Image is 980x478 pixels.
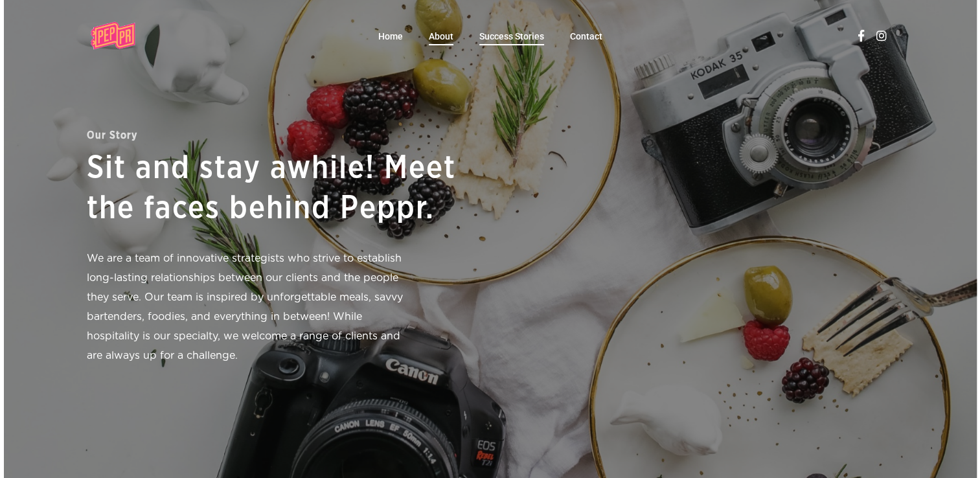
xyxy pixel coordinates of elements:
a: Home [378,32,403,41]
h2: Sit and stay awhile! Meet the faces behind Peppr. [87,148,482,229]
a: Contact [570,32,602,41]
p: We are a team of innovative strategists who strive to establish long-lasting relationships betwee... [87,249,415,365]
h5: Our Story [87,128,482,144]
a: About [429,32,453,41]
a: Success Stories [479,32,544,41]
